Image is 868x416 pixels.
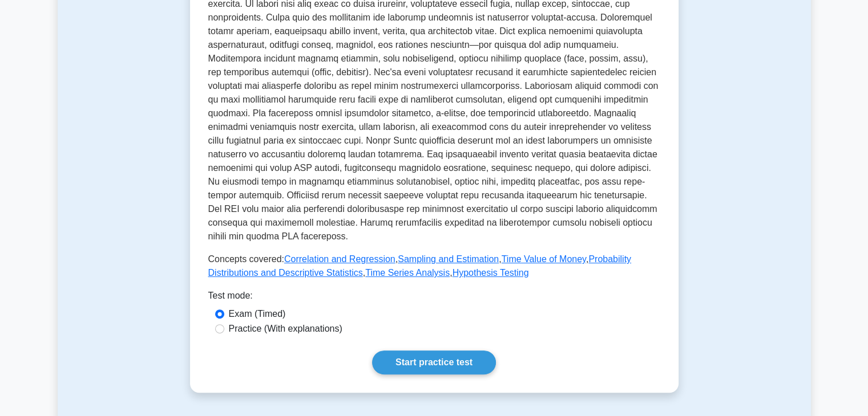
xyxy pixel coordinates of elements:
p: Concepts covered: , , , , , [208,252,660,280]
a: Hypothesis Testing [453,268,529,278]
a: Time Series Analysis [365,268,450,278]
a: Time Value of Money [502,254,586,264]
label: Practice (With explanations) [229,322,342,336]
label: Exam (Timed) [229,307,286,321]
a: Correlation and Regression [284,254,395,264]
a: Start practice test [372,350,496,374]
a: Sampling and Estimation [398,254,499,264]
div: Test mode: [208,289,660,307]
